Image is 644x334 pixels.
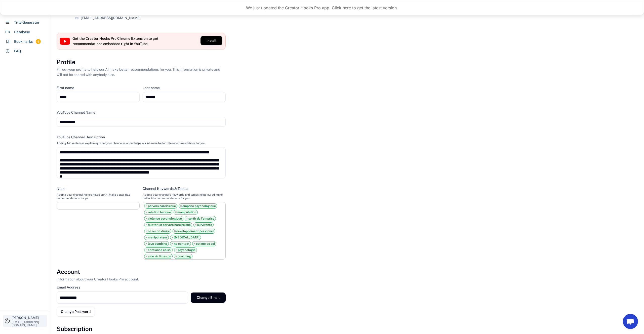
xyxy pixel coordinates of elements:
[193,222,214,227] li: survivante
[57,141,206,145] div: Adding 1-2 sentences explaining what your channel is about helps our AI make better title recomme...
[175,211,177,214] span: ×
[146,242,147,245] span: ×
[57,268,80,276] h3: Account
[144,203,177,208] li: pervers narcissique
[146,230,147,233] span: ×
[174,230,176,233] span: ×
[146,211,147,214] span: ×
[57,186,66,191] div: Niche
[57,58,75,66] h3: Profile
[57,67,226,77] div: Fill out your profile to help our AI make better recommendations for you. This information is pri...
[14,39,33,44] div: Bookmarks
[12,316,46,319] div: [PERSON_NAME]
[57,193,140,200] div: Adding your channel niches helps our AI make better title recommendations for you.
[146,204,147,207] span: ×
[175,255,177,258] span: ×
[170,235,201,240] li: [MEDICAL_DATA]
[146,217,147,220] span: ×
[144,210,172,215] li: relation toxique
[144,235,169,240] li: manipulateur
[191,293,226,303] button: Change Email
[57,277,139,282] div: Information about your Creator Hooks Pro account.
[194,242,195,245] span: ×
[14,20,39,25] div: Title Generator
[60,38,70,45] img: YouTube%20full-color%20icon%202017.svg
[146,223,147,226] span: ×
[57,110,95,115] div: YouTube Channel Name
[144,222,192,227] li: quitter un pervers narcissique
[172,236,173,239] span: ×
[14,29,30,35] div: Database
[146,236,147,239] span: ×
[144,216,183,221] li: violence psychologique
[623,314,638,329] a: Bate-papo aberto
[185,216,216,221] li: sortir de l'emprise
[14,49,21,54] div: FAQ
[57,325,92,333] h3: Subscription
[81,15,141,21] div: [EMAIL_ADDRESS][DOMAIN_NAME]
[57,135,105,139] div: YouTube Channel Description
[195,223,197,226] span: ×
[143,186,188,191] div: Channel Keywords & Topics
[146,248,147,252] span: ×
[173,229,215,234] li: développement personnel
[186,217,188,220] span: ×
[144,229,171,234] li: se reconstruire
[57,285,80,289] div: Email Address
[179,203,217,208] li: emprise psychologique
[57,307,95,317] button: Change Password
[192,241,216,246] li: estime de soi
[144,241,169,246] li: love bombing
[143,193,226,200] div: Adding your channel's keywords and topics helps our AI make better title recommendations for you.
[57,86,74,90] div: First name
[174,210,198,215] li: manipulation
[72,36,160,47] div: Get the Creator Hooks Pro Chrome Extension to get recommendations embedded right in YouTube
[174,247,197,253] li: psychologie
[144,247,173,253] li: confiance en soi
[144,254,173,259] li: aide victimes pn
[143,86,160,90] div: Last name
[12,321,46,327] div: [EMAIL_ADDRESS][DOMAIN_NAME]
[146,255,147,258] span: ×
[176,248,177,252] span: ×
[170,241,191,246] li: no contact
[180,204,182,207] span: ×
[174,254,192,259] li: coaching
[200,36,222,45] button: Install
[36,39,41,44] div: 6
[172,242,173,245] span: ×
